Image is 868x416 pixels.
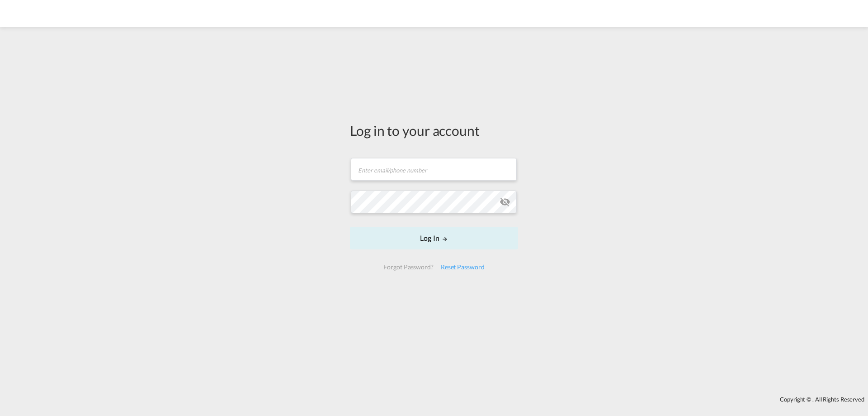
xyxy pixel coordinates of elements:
[380,259,437,275] div: Forgot Password?
[350,227,518,249] button: LOGIN
[437,259,488,275] div: Reset Password
[500,196,510,207] md-icon: icon-eye-off
[350,121,518,140] div: Log in to your account
[351,158,517,181] input: Enter email/phone number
